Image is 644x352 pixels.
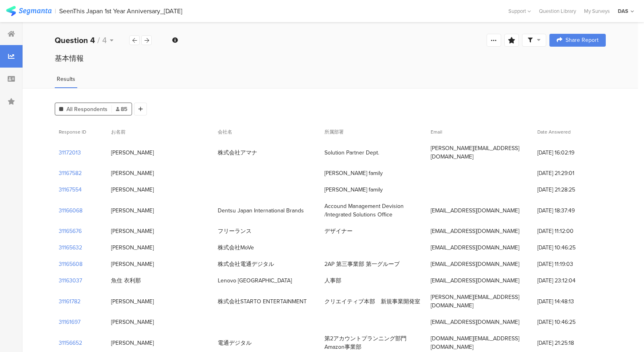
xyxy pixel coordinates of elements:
[537,206,602,215] span: [DATE] 18:37:49
[102,34,107,46] span: 4
[111,276,141,285] div: 魚住 衣利那
[55,34,95,46] b: Question 4
[111,297,154,306] div: [PERSON_NAME]
[218,243,254,252] div: 株式会社MoVe
[97,34,100,46] span: /
[59,206,83,215] section: 31166068
[324,148,379,157] div: Solution Partner Dept.
[324,227,353,235] div: デザイナー
[537,297,602,306] span: [DATE] 14:48:13
[59,260,83,268] section: 31165608
[324,185,383,194] div: [PERSON_NAME] family
[537,339,602,347] span: [DATE] 21:25:18
[59,318,80,326] section: 31161697
[59,185,82,194] section: 31167554
[431,260,519,268] div: [EMAIL_ADDRESS][DOMAIN_NAME]
[580,7,614,15] a: My Surveys
[111,318,154,326] div: [PERSON_NAME]
[431,227,519,235] div: [EMAIL_ADDRESS][DOMAIN_NAME]
[431,318,519,326] div: [EMAIL_ADDRESS][DOMAIN_NAME]
[59,7,182,15] div: SeenThis Japan 1st Year Anniversary_[DATE]
[537,318,602,326] span: [DATE] 10:46:25
[111,206,154,215] div: [PERSON_NAME]
[57,75,75,83] span: Results
[111,243,154,252] div: [PERSON_NAME]
[6,6,52,16] img: segmanta logo
[59,148,81,157] section: 31172013
[59,297,80,306] section: 31161782
[111,339,154,347] div: [PERSON_NAME]
[59,128,86,136] span: Response ID
[431,243,519,252] div: [EMAIL_ADDRESS][DOMAIN_NAME]
[111,260,154,268] div: [PERSON_NAME]
[537,276,602,285] span: [DATE] 23:12:04
[324,297,420,306] div: クリエイティブ本部 新規事業開発室
[111,227,154,235] div: [PERSON_NAME]
[66,105,107,113] span: All Respondents
[431,206,519,215] div: [EMAIL_ADDRESS][DOMAIN_NAME]
[566,37,599,43] span: Share Report
[218,148,257,157] div: 株式会社アマナ
[116,105,128,113] span: 85
[324,169,383,177] div: [PERSON_NAME] family
[218,297,307,306] div: 株式会社STARTO ENTERTAINMENT
[537,169,602,177] span: [DATE] 21:29:01
[618,7,628,15] div: DAS
[55,53,606,64] div: 基本情報
[508,5,531,17] div: Support
[59,339,82,347] section: 31156652
[55,6,56,16] div: |
[535,7,580,15] a: Question Library
[431,276,519,285] div: [EMAIL_ADDRESS][DOMAIN_NAME]
[59,169,82,177] section: 31167582
[324,260,400,268] div: 2AP 第三事業部 第一グループ
[218,206,304,215] div: Dentsu Japan International Brands
[111,128,126,136] span: お名前
[324,334,423,351] div: 第2アカウントプランニング部門 Amazon事業部
[324,202,423,219] div: Accound Management Devision /Integrated Solutions Office
[111,148,154,157] div: [PERSON_NAME]
[59,227,82,235] section: 31165676
[218,260,274,268] div: 株式会社電通デジタル
[537,260,602,268] span: [DATE] 11:19:03
[111,169,154,177] div: [PERSON_NAME]
[218,227,252,235] div: フリーランス
[537,128,571,136] span: Date Answered
[59,243,82,252] section: 31165632
[431,128,442,136] span: Email
[218,339,252,347] div: 電通デジタル
[537,185,602,194] span: [DATE] 21:28:25
[59,276,82,285] section: 31163037
[431,144,529,161] div: [PERSON_NAME][EMAIL_ADDRESS][DOMAIN_NAME]
[431,334,529,351] div: [DOMAIN_NAME][EMAIL_ADDRESS][DOMAIN_NAME]
[537,227,602,235] span: [DATE] 11:12:00
[324,128,344,136] span: 所属部署
[111,185,154,194] div: [PERSON_NAME]
[431,293,529,310] div: [PERSON_NAME][EMAIL_ADDRESS][DOMAIN_NAME]
[324,276,341,285] div: 人事部
[537,148,602,157] span: [DATE] 16:02:19
[218,128,232,136] span: 会社名
[218,276,292,285] div: Lenovo [GEOGRAPHIC_DATA]
[537,243,602,252] span: [DATE] 10:46:25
